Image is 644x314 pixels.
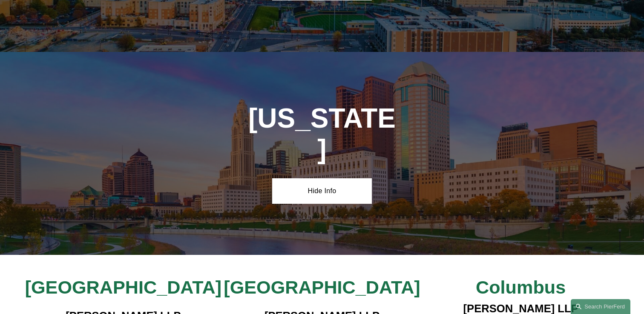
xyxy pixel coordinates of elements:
span: [GEOGRAPHIC_DATA] [25,277,221,297]
span: [GEOGRAPHIC_DATA] [224,277,420,297]
a: Hide Info [272,178,371,204]
a: Search this site [571,299,630,314]
span: Columbus [476,277,566,297]
h1: [US_STATE] [247,103,397,165]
